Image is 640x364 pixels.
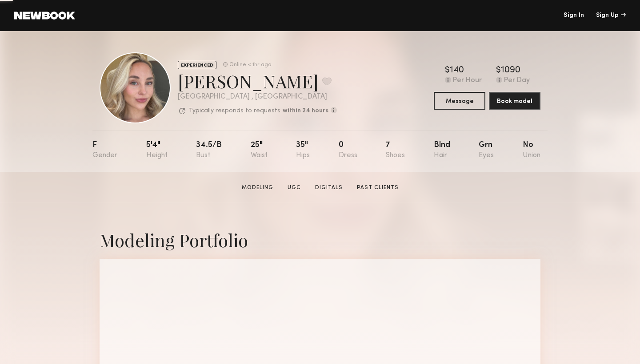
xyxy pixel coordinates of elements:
div: Modeling Portfolio [100,228,540,252]
div: 0 [339,141,357,159]
button: Message [434,92,485,110]
a: Digitals [312,184,346,192]
div: 25" [251,141,268,159]
div: F [92,141,117,159]
div: Grn [479,141,494,159]
a: UGC [284,184,304,192]
div: [GEOGRAPHIC_DATA] , [GEOGRAPHIC_DATA] [178,93,337,101]
div: 35" [296,141,310,159]
div: 5'4" [146,141,168,159]
div: 1090 [501,66,520,75]
div: Per Day [504,77,530,85]
div: Blnd [434,141,450,159]
div: EXPERIENCED [178,61,216,69]
div: 7 [386,141,405,159]
b: within 24 hours [283,108,328,114]
a: Modeling [238,184,277,192]
div: Sign Up [596,12,626,19]
div: Per Hour [453,77,482,85]
div: No [523,141,540,159]
a: Past Clients [353,184,402,192]
div: 140 [450,66,464,75]
a: Sign In [564,12,584,19]
div: $ [496,66,501,75]
div: $ [445,66,450,75]
div: Online < 1hr ago [229,62,271,68]
button: Book model [489,92,540,110]
div: [PERSON_NAME] [178,69,337,93]
p: Typically responds to requests [189,108,280,114]
div: 34.5/b [196,141,222,159]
